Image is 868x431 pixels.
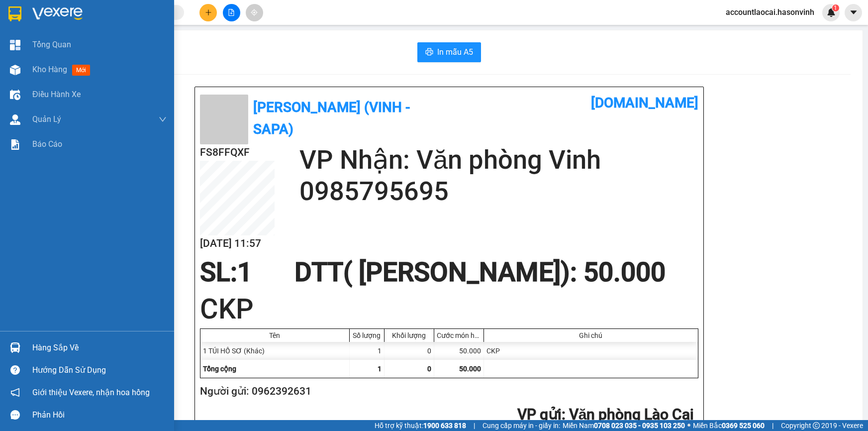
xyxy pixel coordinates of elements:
[385,342,434,360] div: 0
[772,420,773,431] span: |
[387,331,431,339] div: Khối lượng
[159,115,167,123] span: down
[10,114,20,125] img: warehouse-icon
[200,405,694,425] h2: : Văn phòng Lào Cai
[718,6,822,18] span: accountlaocai.hasonvinh
[299,144,698,176] h2: VP Nhận: Văn phòng Vinh
[350,342,385,360] div: 1
[200,235,275,252] h2: [DATE] 11:57
[32,340,167,355] div: Hàng sắp về
[199,4,217,21] button: plus
[32,408,167,423] div: Phản hồi
[687,424,690,428] span: ⚪️
[425,48,433,57] span: printer
[200,290,698,328] h1: CKP
[845,4,862,21] button: caret-down
[32,363,167,378] div: Hướng dẫn sử dụng
[223,4,240,21] button: file-add
[378,365,382,373] span: 1
[32,386,150,399] span: Giới thiệu Vexere, nhận hoa hồng
[200,383,694,400] h2: Người gửi: 0962392631
[251,9,258,16] span: aim
[434,342,484,360] div: 50.000
[474,420,475,431] span: |
[294,257,666,288] span: DTT( [PERSON_NAME]) : 50.000
[203,365,236,373] span: Tổng cộng
[10,410,20,420] span: message
[427,365,431,373] span: 0
[32,38,71,51] span: Tổng Quan
[813,422,820,429] span: copyright
[423,422,466,430] strong: 1900 633 818
[8,6,21,21] img: logo-vxr
[459,365,481,373] span: 50.000
[486,331,695,339] div: Ghi chú
[832,4,839,11] sup: 1
[849,8,858,17] span: caret-down
[200,342,350,360] div: 1 TÚI HỒ SƠ (Khác)
[375,420,466,431] span: Hỗ trợ kỹ thuật:
[594,422,685,430] strong: 0708 023 035 - 0935 103 250
[482,420,560,431] span: Cung cấp máy in - giấy in:
[693,420,765,431] span: Miền Bắc
[246,4,263,21] button: aim
[237,257,252,288] span: 1
[437,46,473,58] span: In mẫu A5
[299,176,698,207] h2: 0985795695
[10,90,20,100] img: warehouse-icon
[200,257,237,288] span: SL:
[417,42,481,62] button: printerIn mẫu A5
[437,331,481,339] div: Cước món hàng
[32,65,67,74] span: Kho hàng
[72,65,90,76] span: mới
[722,422,765,430] strong: 0369 525 060
[484,342,698,360] div: CKP
[203,331,347,339] div: Tên
[10,40,20,50] img: dashboard-icon
[32,138,62,150] span: Báo cáo
[200,144,275,161] h2: FS8FFQXF
[834,4,837,11] span: 1
[563,420,685,431] span: Miền Nam
[10,365,20,375] span: question-circle
[10,139,20,150] img: solution-icon
[32,88,81,101] span: Điều hành xe
[10,65,20,75] img: warehouse-icon
[591,95,698,111] b: [DOMAIN_NAME]
[827,8,836,17] img: icon-new-feature
[32,113,61,125] span: Quản Lý
[10,342,20,353] img: warehouse-icon
[10,388,20,397] span: notification
[352,331,382,339] div: Số lượng
[517,406,562,423] span: VP gửi
[205,9,212,16] span: plus
[253,99,410,137] b: [PERSON_NAME] (Vinh - Sapa)
[228,9,235,16] span: file-add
